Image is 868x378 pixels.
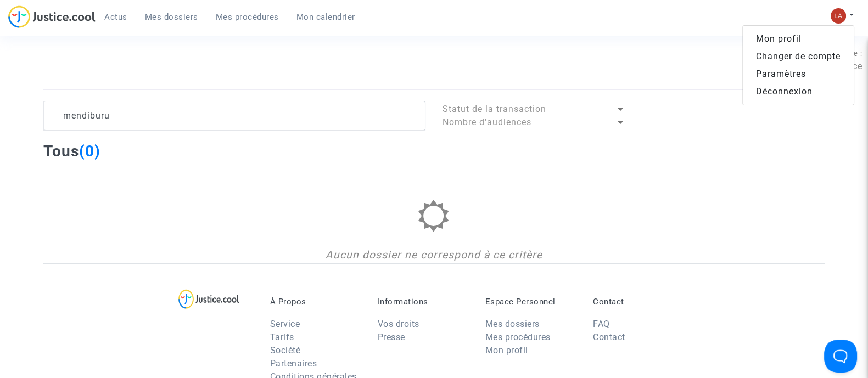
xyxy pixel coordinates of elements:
[79,142,100,160] span: (0)
[442,117,531,127] span: Nombre d'audiences
[270,332,294,342] a: Tarifs
[178,289,239,309] img: logo-lg.svg
[270,297,361,307] p: À Propos
[207,9,288,25] a: Mes procédures
[104,12,127,22] span: Actus
[378,332,405,342] a: Presse
[96,9,136,25] a: Actus
[378,319,419,329] a: Vos droits
[831,8,846,24] img: 3f9b7d9779f7b0ffc2b90d026f0682a9
[593,332,625,342] a: Contact
[485,297,576,307] p: Espace Personnel
[743,65,854,83] a: Paramètres
[288,9,364,25] a: Mon calendrier
[824,340,857,373] iframe: Help Scout Beacon - Open
[43,247,825,263] div: Aucun dossier ne correspond à ce critère
[43,142,100,161] h2: Tous
[270,358,317,369] a: Partenaires
[378,297,469,307] p: Informations
[270,319,300,329] a: Service
[270,345,301,356] a: Société
[485,345,528,356] a: Mon profil
[8,5,96,28] img: jc-logo.svg
[743,48,854,65] a: Changer de compte
[743,83,854,100] a: Déconnexion
[743,30,854,48] a: Mon profil
[485,319,540,329] a: Mes dossiers
[442,104,546,114] span: Statut de la transaction
[136,9,207,25] a: Mes dossiers
[593,297,684,307] p: Contact
[593,319,610,329] a: FAQ
[216,12,279,22] span: Mes procédures
[485,332,551,342] a: Mes procédures
[145,12,198,22] span: Mes dossiers
[296,12,355,22] span: Mon calendrier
